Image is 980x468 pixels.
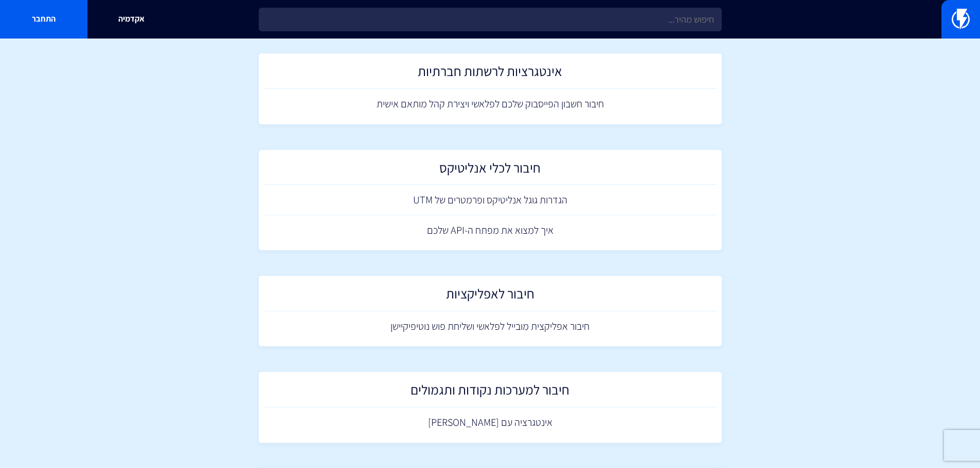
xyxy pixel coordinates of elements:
[269,286,711,306] h2: חיבור לאפליקציות
[264,311,717,342] a: חיבור אפליקצית מובייל לפלאשי ושליחת פוש נוטיפיקיישן
[269,64,711,84] h2: אינטגרציות לרשתות חברתיות
[259,8,722,31] input: חיפוש מהיר...
[264,215,717,246] a: איך למצוא את מפתח ה-API שלכם
[264,281,717,311] a: חיבור לאפליקציות
[269,160,711,180] h2: חיבור לכלי אנליטיקס
[264,155,717,185] a: חיבור לכלי אנליטיקס
[264,407,717,438] a: אינטגרציה עם [PERSON_NAME]
[269,382,711,402] h2: חיבור למערכות נקודות ותגמולים
[264,89,717,119] a: חיבור חשבון הפייסבוק שלכם לפלאשי ויצירת קהל מותאם אישית
[264,185,717,215] a: הגדרות גוגל אנליטיקס ופרמטרים של UTM
[264,377,717,407] a: חיבור למערכות נקודות ותגמולים
[264,59,717,89] a: אינטגרציות לרשתות חברתיות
